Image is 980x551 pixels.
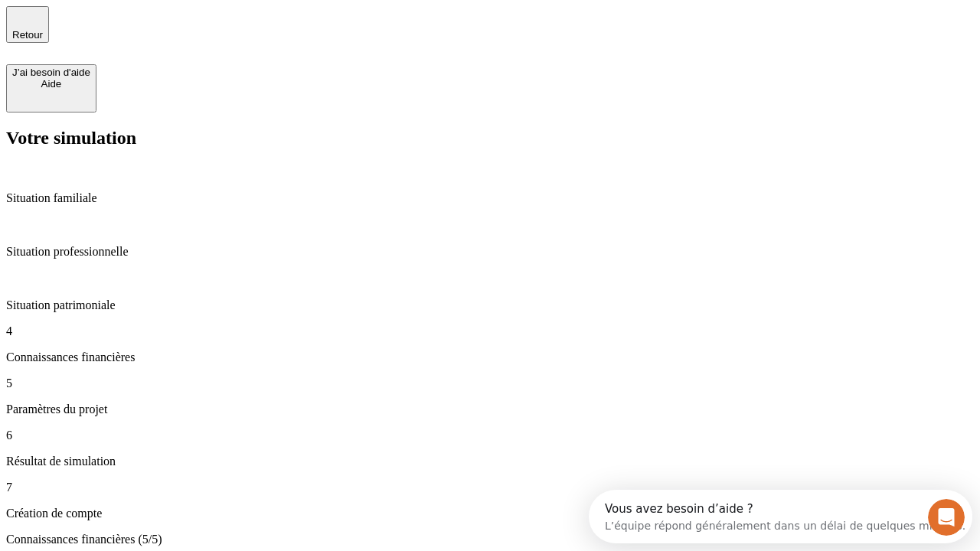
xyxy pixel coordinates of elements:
[12,78,90,90] div: Aide
[6,429,974,442] p: 6
[6,481,974,494] p: 7
[12,67,90,78] div: J’ai besoin d'aide
[6,324,974,338] p: 4
[589,490,972,543] iframe: Intercom live chat discovery launcher
[6,128,974,148] h2: Votre simulation
[16,25,377,41] div: L’équipe répond généralement dans un délai de quelques minutes.
[6,507,974,520] p: Création de compte
[928,499,965,536] iframe: Intercom live chat
[6,64,96,112] button: J’ai besoin d'aideAide
[12,29,43,41] span: Retour
[6,533,974,546] p: Connaissances financières (5/5)
[6,350,974,364] p: Connaissances financières
[6,403,974,416] p: Paramètres du projet
[6,191,974,205] p: Situation familiale
[6,6,49,43] button: Retour
[6,6,422,48] div: Ouvrir le Messenger Intercom
[6,455,974,468] p: Résultat de simulation
[6,298,974,312] p: Situation patrimoniale
[6,245,974,259] p: Situation professionnelle
[6,377,974,390] p: 5
[16,13,377,25] div: Vous avez besoin d’aide ?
